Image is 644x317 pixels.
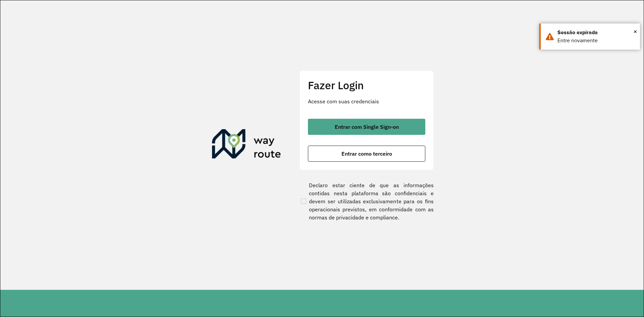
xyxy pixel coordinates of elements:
[308,119,425,135] button: button
[557,37,635,45] div: Entre novamente
[335,124,399,129] span: Entrar com Single Sign-on
[341,151,392,156] span: Entrar como terceiro
[212,129,281,161] img: Roteirizador AmbevTech
[308,79,425,92] h2: Fazer Login
[634,27,637,37] button: Close
[308,97,425,105] p: Acesse com suas credenciais
[557,29,635,37] div: Sessão expirada
[634,27,637,37] span: ×
[308,146,425,162] button: button
[300,181,434,221] label: Declaro estar ciente de que as informações contidas nesta plataforma são confidenciais e devem se...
